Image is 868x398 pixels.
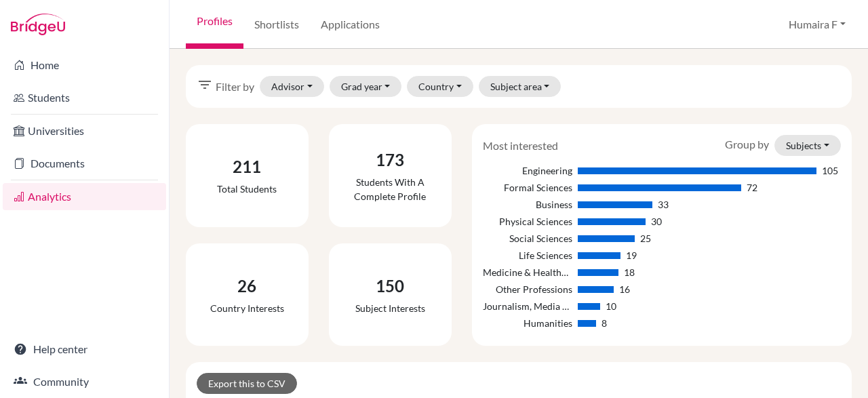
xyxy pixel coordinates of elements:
[483,214,572,228] div: Physical Sciences
[340,148,441,172] div: 173
[210,301,284,315] div: Country interests
[355,301,425,315] div: Subject interests
[483,197,572,212] div: Business
[747,180,757,195] div: 72
[483,282,572,296] div: Other Professions
[3,84,166,111] a: Students
[483,248,572,262] div: Life Sciences
[624,265,635,279] div: 18
[407,76,473,97] button: Country
[483,163,572,178] div: Engineering
[197,77,213,93] i: filter_list
[210,274,284,298] div: 26
[601,316,607,330] div: 8
[774,135,841,156] button: Subjects
[3,183,166,210] a: Analytics
[11,14,65,35] img: Bridge-U
[3,52,166,79] a: Home
[658,197,669,212] div: 33
[483,231,572,245] div: Social Sciences
[217,155,277,179] div: 211
[216,79,254,95] span: Filter by
[217,182,277,196] div: Total students
[483,316,572,330] div: Humanities
[483,265,572,279] div: Medicine & Healthcare
[3,336,166,363] a: Help center
[626,248,637,262] div: 19
[3,117,166,144] a: Universities
[483,299,572,313] div: Journalism, Media Studies & Communication
[715,135,851,156] div: Group by
[473,138,568,154] div: Most interested
[197,373,297,394] a: Export this to CSV
[355,274,425,298] div: 150
[479,76,561,97] button: Subject area
[783,12,852,37] button: Humaira F
[822,163,838,178] div: 105
[3,368,166,395] a: Community
[3,150,166,177] a: Documents
[651,214,662,228] div: 30
[606,299,616,313] div: 10
[330,76,402,97] button: Grad year
[640,231,651,245] div: 25
[619,282,630,296] div: 16
[340,175,441,203] div: Students with a complete profile
[483,180,572,195] div: Formal Sciences
[260,76,324,97] button: Advisor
